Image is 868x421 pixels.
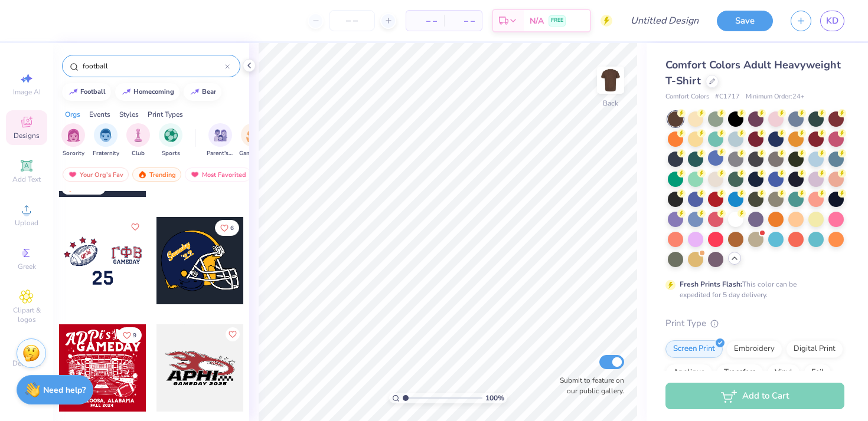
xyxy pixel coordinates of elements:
button: homecoming [115,83,180,101]
button: Save [717,11,773,31]
div: football [80,88,106,95]
span: Sorority [63,149,84,158]
div: filter for Sports [159,123,182,158]
div: Events [89,109,110,120]
span: # C1717 [715,92,740,102]
button: filter button [239,123,266,158]
button: Like [118,327,142,343]
span: Club [132,149,145,158]
img: trend_line.gif [190,88,200,96]
div: Vinyl [767,364,800,381]
span: Fraternity [93,149,119,158]
div: Styles [119,109,139,120]
input: – – [329,10,375,31]
img: Sports Image [164,129,178,142]
span: Upload [15,218,38,228]
button: bear [184,83,221,101]
span: Comfort Colors Adult Heavyweight T-Shirt [665,58,841,88]
span: Decorate [12,358,41,368]
button: filter button [207,123,234,158]
label: Submit to feature on our public gallery. [553,375,624,396]
button: filter button [126,123,150,158]
div: Screen Print [665,340,723,358]
img: Club Image [132,129,145,142]
strong: Need help? [43,384,86,396]
img: most_fav.gif [68,170,77,179]
a: KD [820,11,844,31]
span: Game Day [239,149,266,158]
div: filter for Sorority [61,123,85,158]
div: bear [202,88,216,95]
span: – – [451,15,475,27]
span: Clipart & logos [6,305,47,324]
div: Print Types [148,109,183,120]
span: Designs [14,131,40,140]
img: trending.gif [138,170,147,179]
div: Digital Print [786,340,843,358]
div: Foil [804,364,831,381]
div: Orgs [65,109,80,120]
div: Trending [132,167,181,182]
button: filter button [61,123,85,158]
button: Like [128,220,142,234]
div: filter for Parent's Weekend [207,123,234,158]
span: KD [826,14,838,28]
span: Image AI [13,87,41,97]
img: Game Day Image [246,129,260,142]
img: trend_line.gif [122,88,131,96]
span: Minimum Order: 24 + [746,92,805,102]
span: 9 [133,333,136,338]
span: Greek [18,262,36,271]
img: Parent's Weekend Image [214,129,227,142]
input: Untitled Design [621,9,708,32]
span: Parent's Weekend [207,149,234,158]
span: Comfort Colors [665,92,709,102]
div: filter for Game Day [239,123,266,158]
div: filter for Fraternity [93,123,119,158]
img: trend_line.gif [68,88,78,96]
img: Sorority Image [67,129,80,142]
span: 6 [230,225,234,231]
div: Your Org's Fav [63,167,129,182]
div: filter for Club [126,123,150,158]
div: Print Type [665,317,844,330]
button: Like [215,220,239,236]
input: Try "Alpha" [81,60,225,72]
div: Most Favorited [185,167,252,182]
span: N/A [530,15,544,27]
span: Sports [162,149,180,158]
button: filter button [93,123,119,158]
strong: Fresh Prints Flash: [680,279,742,289]
span: – – [413,15,437,27]
img: Fraternity Image [99,129,112,142]
span: Add Text [12,175,41,184]
span: 100 % [485,393,504,403]
div: This color can be expedited for 5 day delivery. [680,279,825,300]
button: Like [226,327,240,341]
div: Embroidery [726,340,782,358]
div: Transfers [716,364,763,381]
div: Applique [665,364,713,381]
div: Back [603,98,618,108]
button: football [62,83,111,101]
img: most_fav.gif [190,170,200,179]
div: homecoming [133,88,174,95]
span: FREE [551,17,563,25]
button: filter button [159,123,182,158]
img: Back [599,68,622,92]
